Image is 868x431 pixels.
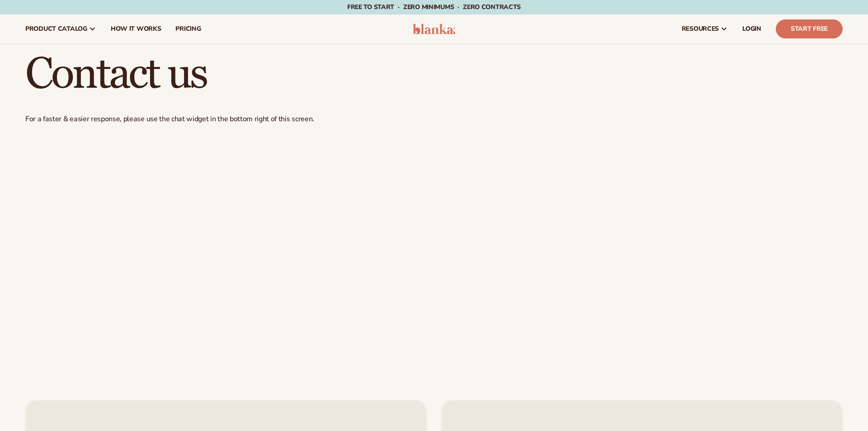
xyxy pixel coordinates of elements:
[413,24,456,34] img: logo
[25,114,843,124] p: For a faster & easier response, please use the chat widget in the bottom right of this screen.
[168,14,208,43] a: pricing
[735,14,769,43] a: LOGIN
[104,14,169,43] a: How It Works
[111,25,161,33] span: How It Works
[682,25,719,33] span: resources
[776,19,843,38] a: Start Free
[18,14,104,43] a: product catalog
[25,131,843,375] iframe: Contact Us Form
[347,3,521,11] span: Free to start · ZERO minimums · ZERO contracts
[25,25,87,33] span: product catalog
[175,25,201,33] span: pricing
[742,25,761,33] span: LOGIN
[25,53,843,96] h1: Contact us
[675,14,735,43] a: resources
